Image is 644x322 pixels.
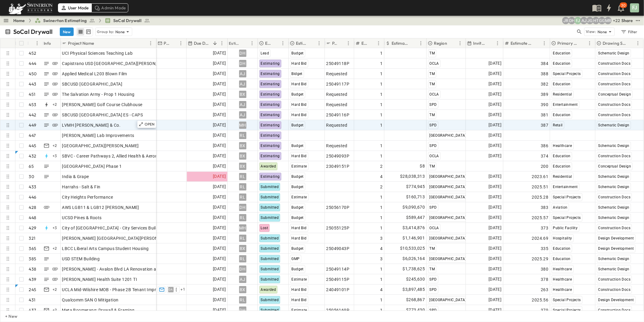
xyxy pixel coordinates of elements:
span: [DATE] [213,163,226,170]
p: 452 [29,50,37,56]
span: $8 [420,163,425,170]
span: 25049093P [326,153,350,159]
span: Special Projects [553,216,581,220]
span: Education [553,164,571,168]
button: Sort [242,40,248,47]
span: 25049118P [326,60,350,67]
div: AJ [239,70,246,77]
div: Info [43,38,61,48]
span: [DATE] [489,60,501,67]
button: Sort [309,40,316,47]
div: + 3 [51,224,59,232]
span: Schematic Design [598,51,630,55]
p: 433 [29,184,37,190]
button: Menu [586,40,593,47]
span: Submitted [261,205,279,210]
span: [DATE] [489,194,501,200]
span: TM [430,113,435,117]
span: [DATE] [489,91,501,98]
p: 443 [29,81,37,87]
span: OCLA [430,61,439,66]
span: Harrahs - Salt & Fin [62,184,101,190]
span: 1 [380,60,383,67]
span: [DATE] [213,142,226,149]
span: Requested [326,71,348,77]
span: [DATE] [213,152,226,159]
span: 2025.57 [532,215,549,221]
button: row view [77,28,84,35]
span: Submitted [261,216,279,220]
button: FJ [630,3,640,13]
span: Estimating [261,61,280,66]
span: [DATE] [213,214,226,221]
span: [DATE] [489,132,501,139]
div: Info [44,35,51,52]
span: Budget [292,51,304,55]
span: Requested [326,122,348,128]
span: $28,038,313 [400,173,425,180]
span: 4 [380,174,383,180]
button: Sort [95,40,102,47]
p: 428 [29,204,37,210]
span: Awarded [261,164,276,168]
span: 2023.61 [532,174,549,180]
span: [GEOGRAPHIC_DATA] [430,174,466,179]
div: BX [239,152,246,160]
span: [GEOGRAPHIC_DATA] [430,133,466,138]
div: RL [239,194,246,201]
div: Daryll Hayward (daryll.hayward@swinerton.com) [568,17,575,24]
span: $9,090,670 [403,204,425,211]
nav: breadcrumbs [13,18,154,24]
span: SPD [430,144,437,148]
button: Menu [34,40,41,47]
div: + 2 [51,142,59,149]
span: 25049117P [326,81,350,87]
p: 444 [29,60,37,67]
div: Meghana Raj (meghana.raj@swinerton.com) [604,17,612,24]
span: SBVC - Career Pathways 2, Allied Health & Aeronautics Bldg's [62,153,183,159]
button: Sort [338,40,345,47]
div: BX [239,142,246,149]
span: Estimating [261,174,280,179]
span: SBCUSD [GEOGRAPHIC_DATA] [62,81,123,87]
span: [DATE] [213,204,226,211]
span: 384 [541,60,548,67]
span: $160,713 [406,194,425,200]
span: Budget [292,174,304,179]
a: SoCal Drywall [105,18,150,24]
span: Estimating [261,123,280,127]
span: 200 [541,163,548,169]
div: Haaris Tahmas (haaris.tahmas@swinerton.com) [592,17,600,24]
p: Primary Market [557,40,578,46]
span: India & Grape [62,174,89,180]
div: # [27,38,43,48]
span: [DATE] [213,50,226,57]
div: Share [621,18,633,24]
span: Budget [292,92,304,96]
div: table view [76,27,93,36]
span: [DATE] [489,101,501,108]
span: Hard Bid [292,154,307,158]
span: Schematic Design [598,174,630,179]
span: 1 [380,204,383,210]
button: Menu [345,40,352,47]
button: Sort [171,40,177,47]
span: Hard Bid [292,61,307,66]
span: Conceptual Design [598,164,631,168]
p: Project Name [68,40,94,46]
span: Submitted [261,185,279,189]
button: Menu [457,40,464,47]
span: Budget [292,123,304,127]
span: [DATE] [489,214,501,221]
span: Construction Docs [598,82,631,86]
div: AJ [239,101,246,108]
span: Estimating [261,102,280,107]
span: Education [553,154,571,158]
span: TM [430,72,435,76]
p: None [115,29,125,35]
p: Drawing Status [603,40,626,46]
span: Residential [553,174,572,179]
span: Requested [326,143,348,149]
span: Schematic Design [598,216,630,220]
div: RL [239,173,246,180]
